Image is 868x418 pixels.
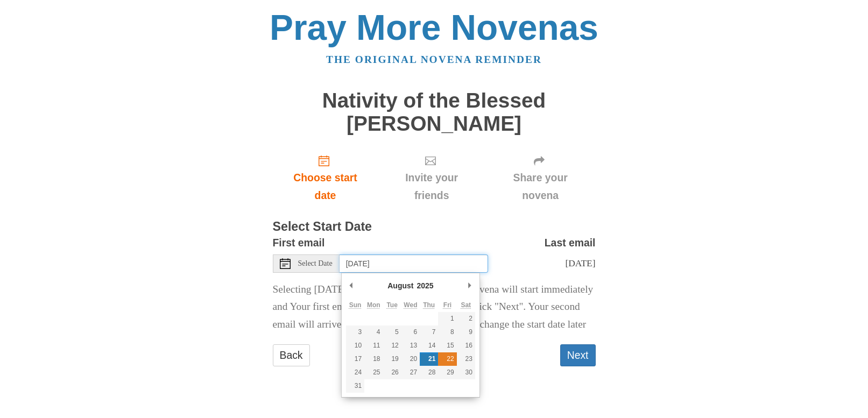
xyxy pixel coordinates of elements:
div: Click "Next" to confirm your start date first. [378,146,485,210]
a: The original novena reminder [326,54,542,65]
div: 2025 [415,278,435,294]
button: 15 [438,339,456,352]
div: Click "Next" to confirm your start date first. [485,146,596,210]
input: Use the arrow keys to pick a date [340,254,488,273]
button: 11 [364,339,383,352]
button: 12 [383,339,401,352]
button: 20 [401,352,420,366]
button: 19 [383,352,401,366]
button: 26 [383,366,401,379]
button: 14 [420,339,438,352]
span: [DATE] [565,258,595,268]
button: 24 [346,366,364,379]
button: 31 [346,379,364,393]
a: Choose start date [273,146,378,210]
label: Last email [545,234,596,252]
button: 10 [346,339,364,352]
abbr: Friday [443,301,451,309]
button: 16 [457,339,475,352]
button: 22 [438,352,456,366]
abbr: Monday [367,301,380,309]
span: Invite your friends [389,169,474,204]
button: Next [560,344,596,366]
span: Select Date [298,260,333,267]
button: 3 [346,325,364,339]
button: Next Month [464,278,475,294]
button: 6 [401,325,420,339]
button: 7 [420,325,438,339]
abbr: Sunday [349,301,362,309]
a: Back [273,344,310,366]
p: Selecting [DATE] as the start date means Your novena will start immediately and Your first email ... [273,281,596,334]
button: 29 [438,366,456,379]
button: Previous Month [346,278,357,294]
a: Pray More Novenas [270,8,598,47]
div: August [386,278,415,294]
button: 9 [457,325,475,339]
button: 17 [346,352,364,366]
button: 21 [420,352,438,366]
span: Choose start date [284,169,368,204]
button: 18 [364,352,383,366]
button: 27 [401,366,420,379]
span: Share your novena [496,169,585,204]
h3: Select Start Date [273,220,596,234]
button: 13 [401,339,420,352]
abbr: Saturday [461,301,471,309]
abbr: Tuesday [386,301,397,309]
abbr: Wednesday [404,301,417,309]
button: 1 [438,312,456,325]
button: 28 [420,366,438,379]
abbr: Thursday [423,301,435,309]
button: 25 [364,366,383,379]
label: First email [273,234,325,252]
button: 4 [364,325,383,339]
button: 23 [457,352,475,366]
button: 5 [383,325,401,339]
button: 30 [457,366,475,379]
button: 2 [457,312,475,325]
button: 8 [438,325,456,339]
h1: Nativity of the Blessed [PERSON_NAME] [273,89,596,135]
